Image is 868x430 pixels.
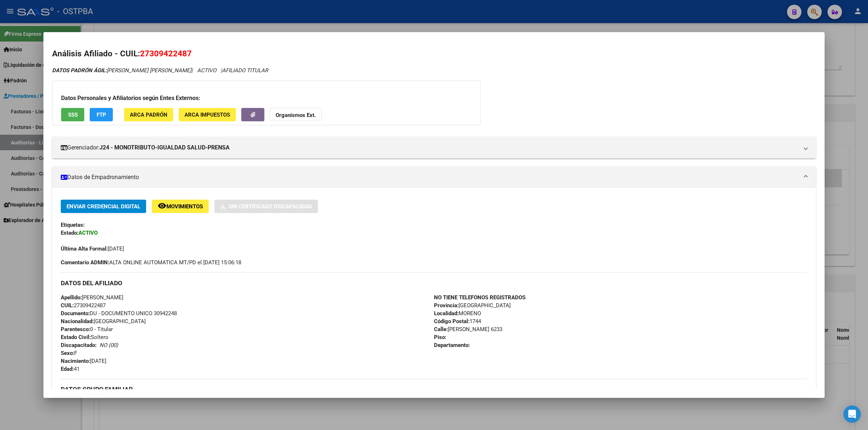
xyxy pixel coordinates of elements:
strong: DATOS PADRÓN ÁGIL: [52,67,107,74]
strong: Estado: [61,230,78,236]
span: Enviar Credencial Digital [67,203,140,210]
button: Enviar Credencial Digital [61,200,146,213]
strong: Localidad: [434,310,459,317]
span: 41 [61,366,80,372]
span: Sin Certificado Discapacidad [229,203,312,210]
button: ARCA Impuestos [179,108,236,121]
mat-panel-title: Gerenciador: [61,143,799,152]
strong: Documento: [61,310,90,317]
mat-icon: remove_red_eye [158,201,166,210]
h2: Análisis Afiliado - CUIL: [52,48,816,60]
h3: Datos Personales y Afiliatorios según Entes Externos: [61,94,472,103]
h3: DATOS DEL AFILIADO [61,279,807,287]
button: Organismos Ext. [270,108,322,121]
span: Movimientos [166,203,203,210]
span: Soltero [61,334,109,340]
span: [PERSON_NAME] 6233 [434,326,502,333]
strong: Código Postal: [434,318,469,325]
strong: Discapacitado: [61,342,97,348]
span: 1744 [434,318,481,325]
span: [GEOGRAPHIC_DATA] [434,302,511,309]
strong: Piso: [434,334,446,340]
strong: NO TIENE TELEFONOS REGISTRADOS [434,294,526,301]
strong: Nacimiento: [61,358,90,364]
span: [PERSON_NAME] [61,294,123,301]
strong: Departamento: [434,342,470,348]
span: [GEOGRAPHIC_DATA] [61,318,146,325]
span: 27309422487 [61,302,106,309]
button: SSS [61,108,84,121]
h3: DATOS GRUPO FAMILIAR [61,385,807,393]
button: ARCA Padrón [124,108,173,121]
i: NO (00) [99,342,118,348]
strong: Estado Civil: [61,334,91,340]
span: ARCA Impuestos [184,112,230,118]
strong: Parentesco: [61,326,90,333]
strong: CUIL: [61,302,74,309]
strong: Sexo: [61,350,74,356]
strong: Calle: [434,326,448,333]
span: ALTA ONLINE AUTOMATICA MT/PD el [DATE] 15:06:18 [61,259,241,266]
strong: Última Alta Formal: [61,246,108,252]
span: F [61,350,77,356]
strong: Nacionalidad: [61,318,94,325]
div: Open Intercom Messenger [843,405,861,423]
strong: J24 - MONOTRIBUTO-IGUALDAD SALUD-PRENSA [99,143,230,152]
span: [PERSON_NAME] [PERSON_NAME] [52,67,191,74]
strong: Provincia: [434,302,459,309]
mat-panel-title: Datos de Empadronamiento [61,173,799,182]
span: DU - DOCUMENTO UNICO 30942248 [61,310,177,317]
span: ARCA Padrón [130,112,167,118]
span: [DATE] [61,246,124,252]
strong: Apellido: [61,294,82,301]
mat-expansion-panel-header: Gerenciador:J24 - MONOTRIBUTO-IGUALDAD SALUD-PRENSA [52,137,816,158]
strong: Comentario ADMIN: [61,259,109,266]
span: MORENO [434,310,481,317]
strong: Etiquetas: [61,222,85,228]
span: 0 - Titular [61,326,113,333]
strong: Edad: [61,366,74,372]
button: Movimientos [152,200,209,213]
strong: ACTIVO [78,230,98,236]
span: SSS [68,112,78,118]
span: AFILIADO TITULAR [222,67,268,74]
mat-expansion-panel-header: Datos de Empadronamiento [52,166,816,188]
i: | ACTIVO | [52,67,268,74]
button: FTP [90,108,113,121]
button: Sin Certificado Discapacidad [214,200,318,213]
span: FTP [97,112,106,118]
span: 27309422487 [140,49,192,58]
span: [DATE] [61,358,106,364]
strong: Organismos Ext. [276,112,316,118]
